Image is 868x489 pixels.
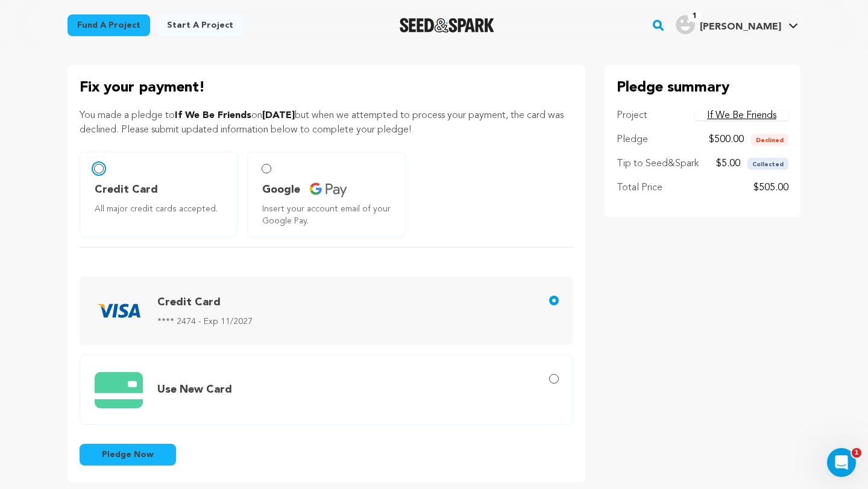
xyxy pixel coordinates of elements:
[400,18,494,33] img: Seed&Spark Logo Dark Mode
[617,157,699,171] p: Tip to Seed&Spark
[80,108,573,137] p: You made a pledge to on but when we attempted to process your payment, the card was declined. Ple...
[157,14,243,36] a: Start a project
[617,181,662,195] p: Total Price
[617,77,788,99] p: Pledge summary
[751,134,788,146] span: Declined
[827,448,856,477] iframe: Intercom live chat
[617,132,648,147] p: Pledge
[68,14,150,36] a: Fund a project
[695,111,788,120] a: If We Be Friends
[80,77,573,99] p: Fix your payment!
[310,182,347,198] img: credit card icons
[676,15,781,34] div: Michele A.'s Profile
[262,181,300,198] span: Google
[175,111,251,120] span: If We Be Friends
[852,448,861,458] span: 1
[157,384,232,395] span: Use New Card
[709,135,744,145] span: $500.00
[95,203,227,215] span: All major credit cards accepted.
[700,22,781,32] span: [PERSON_NAME]
[95,365,143,414] img: credit card icons
[80,444,176,466] button: Pledge Now
[95,287,143,335] img: Visa icons
[716,159,740,169] span: $5.00
[676,15,695,34] img: user.png
[673,13,800,38] span: Michele A.'s Profile
[400,18,494,33] a: Seed&Spark Homepage
[95,181,158,198] span: Credit Card
[262,203,395,227] span: Insert your account email of your Google Pay.
[673,13,800,34] a: Michele A.'s Profile
[262,111,295,120] span: [DATE]
[753,181,788,195] p: $505.00
[617,108,647,123] p: Project
[688,10,702,22] span: 1
[747,158,788,170] span: Collected
[102,449,154,461] span: Pledge Now
[157,297,221,308] span: Credit Card
[157,316,253,328] span: **** 2474 - Exp 11/2027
